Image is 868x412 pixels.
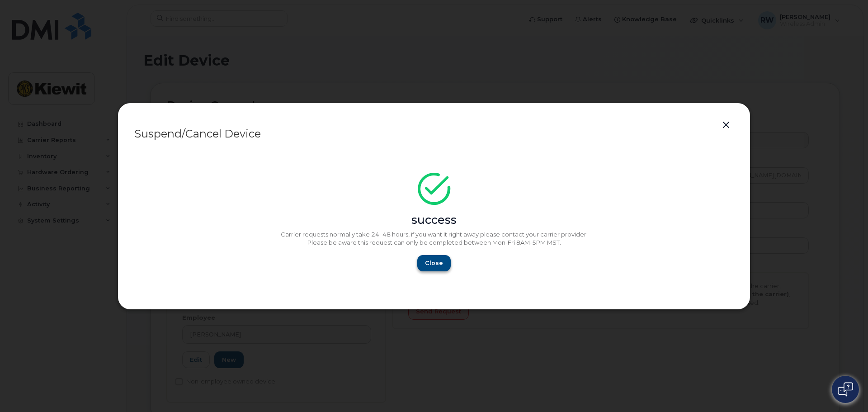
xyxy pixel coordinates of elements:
[134,238,734,247] p: Please be aware this request can only be completed between Mon-Fri 8AM-5PM MST.
[134,128,734,139] div: Suspend/Cancel Device
[417,255,451,271] button: Close
[838,382,853,397] img: Open chat
[425,259,443,267] span: Close
[134,212,734,228] div: success
[134,230,734,239] p: Carrier requests normally take 24–48 hours, if you want it right away please contact your carrier...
